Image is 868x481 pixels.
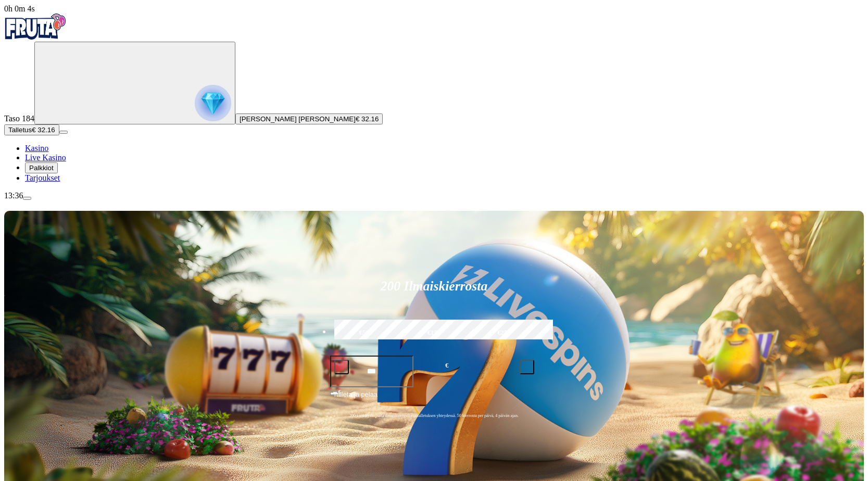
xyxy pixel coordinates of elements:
[25,153,66,162] a: Live Kasino
[195,85,231,121] img: reward progress
[4,144,864,183] nav: Main menu
[235,113,383,124] button: [PERSON_NAME] [PERSON_NAME]€ 32.16
[4,14,864,183] nav: Primary
[25,162,58,173] button: Palkkiot
[4,191,23,200] span: 13:36
[34,42,235,124] button: reward progress
[356,115,379,123] span: € 32.16
[471,318,536,348] label: €250
[330,389,538,409] button: Talleta ja pelaa
[4,4,35,13] span: user session time
[401,318,467,348] label: €150
[240,115,356,123] span: [PERSON_NAME] [PERSON_NAME]
[445,361,448,371] span: €
[32,126,55,134] span: € 32.16
[25,144,48,153] a: Kasino
[334,360,349,374] button: minus icon
[59,131,68,134] button: menu
[4,32,67,41] a: Fruta
[4,14,67,40] img: Fruta
[8,126,32,134] span: Talletus
[29,164,54,172] span: Palkkiot
[23,197,31,200] button: menu
[520,360,534,374] button: plus icon
[25,173,60,182] a: Tarjoukset
[338,388,342,395] span: €
[333,389,378,408] span: Talleta ja pelaa
[4,124,59,135] button: Talletusplus icon€ 32.16
[4,114,34,123] span: Taso 184
[332,318,397,348] label: €50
